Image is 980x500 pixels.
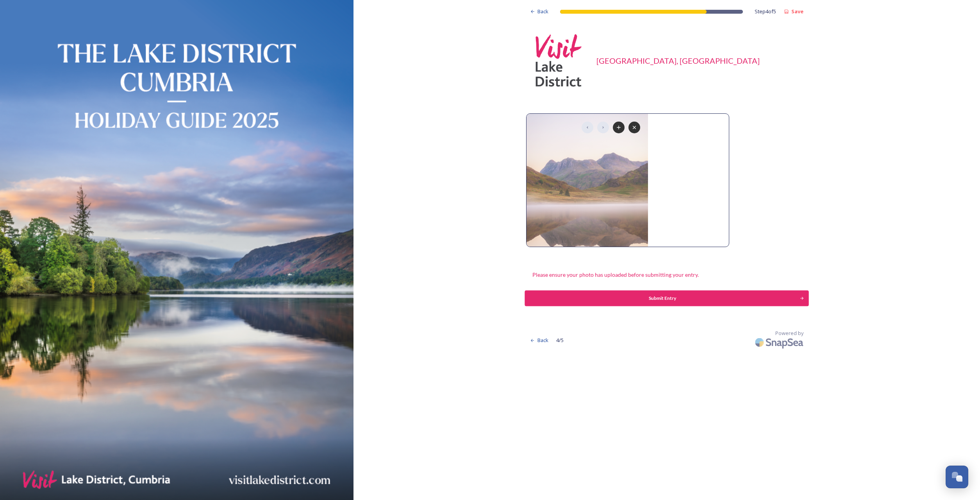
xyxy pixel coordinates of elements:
[753,333,807,351] img: SnapSea Logo
[527,114,648,247] img: _A741294-HDR-Edit-Edit.jpg
[525,290,809,306] button: Continue
[556,337,564,344] span: 4 / 5
[946,466,968,488] button: Open Chat
[596,55,760,66] div: [GEOGRAPHIC_DATA], [GEOGRAPHIC_DATA]
[529,295,796,302] div: Submit Entry
[755,8,776,15] span: Step 4 of 5
[775,330,803,337] span: Powered by
[537,337,548,344] span: Back
[530,31,589,90] img: Square-VLD-Logo-Pink-Grey.png
[526,267,705,283] div: Please ensure your photo has uploaded before submitting your entry.
[791,8,803,15] strong: Save
[537,8,548,15] span: Back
